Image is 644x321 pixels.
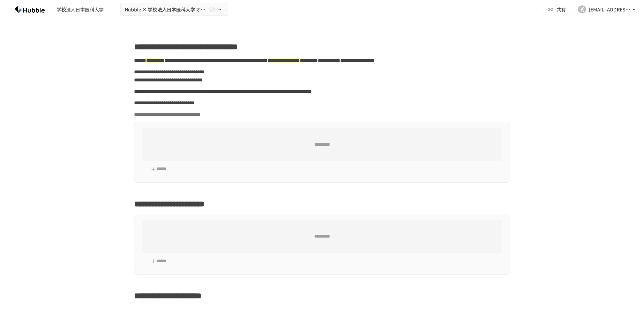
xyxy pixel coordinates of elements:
img: HzDRNkGCf7KYO4GfwKnzITak6oVsp5RHeZBEM1dQFiQ [8,4,51,15]
span: Hubble × 学校法人日本医科大学 オンボーディングプロジェクト [125,5,207,14]
div: [EMAIL_ADDRESS][PERSON_NAME][DOMAIN_NAME] [589,5,631,14]
span: 共有 [556,6,566,13]
button: 共有 [543,3,571,16]
button: Hubble × 学校法人日本医科大学 オンボーディングプロジェクト [120,3,228,16]
button: K[EMAIL_ADDRESS][PERSON_NAME][DOMAIN_NAME] [574,3,641,16]
div: 学校法人日本医科大学 [57,6,104,13]
div: K [578,5,586,13]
